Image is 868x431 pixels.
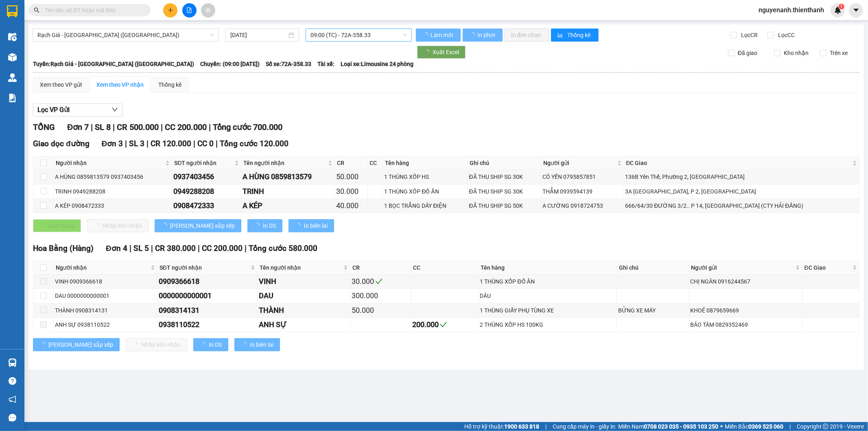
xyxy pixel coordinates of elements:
span: notification [9,396,16,403]
span: | [245,244,247,253]
span: question-circle [9,377,16,385]
span: | [113,122,115,132]
button: Làm mới [416,29,461,42]
span: | [789,422,791,431]
span: Người gửi [544,158,616,167]
span: Miền Nam [618,422,718,431]
span: Rạch Giá - Sài Gòn (Hàng Hoá) [37,29,214,41]
div: 300.000 [352,290,409,301]
span: loading [161,223,170,229]
span: file-add [186,7,192,13]
button: plus [163,3,177,18]
div: 0908472333 [173,200,239,211]
button: Nhập kho nhận [126,338,187,351]
span: Người nhận [56,263,149,272]
img: warehouse-icon [8,33,17,41]
span: ĐC Giao [805,263,851,272]
button: In phơi [463,29,503,42]
span: plus [168,7,173,13]
span: aim [205,7,211,13]
span: CC 200.000 [202,244,243,253]
span: 1 [840,4,843,9]
span: ĐC Giao [626,158,851,167]
button: file-add [182,3,197,18]
span: Lọc VP Gửi [37,105,70,115]
td: 0909366618 [157,275,258,289]
img: warehouse-icon [8,53,17,62]
span: SL 3 [129,139,144,148]
span: Kho nhận [781,48,812,57]
span: ⚪️ [720,425,723,428]
button: Nhập kho nhận [87,219,149,232]
div: DAU [259,290,349,301]
span: loading [422,32,429,38]
div: 0909366618 [159,276,256,287]
button: [PERSON_NAME] sắp xếp [33,338,120,351]
img: solution-icon [8,94,17,102]
span: Lọc CC [775,31,796,40]
th: CC [411,261,479,275]
div: TRINH 0949288208 [55,187,171,196]
td: THÀNH [258,303,350,318]
th: Tên hàng [479,261,617,275]
span: | [151,244,153,253]
span: | [125,139,127,148]
div: CHỊ NGÂN 0916244567 [691,277,801,286]
div: 1 THÙNG XỐP HS [384,172,466,181]
td: A HÙNG 0859813579 [241,170,335,184]
div: THẲM 0939594139 [543,187,623,196]
button: aim [201,3,215,18]
th: CR [350,261,411,275]
strong: 1900 633 818 [504,423,539,430]
div: 1 THÙNG XỐP ĐỒ ĂN [384,187,466,196]
span: copyright [823,424,829,429]
div: A KÉP 0908472333 [55,201,171,210]
div: A CƯỜNG 0918724753 [543,201,623,210]
span: | [161,122,163,132]
div: 0000000000001 [159,290,256,301]
button: caret-down [849,3,863,18]
span: loading [200,342,209,347]
span: Đơn 3 [102,139,123,148]
span: CC 200.000 [165,122,207,132]
span: Tổng cước 120.000 [220,139,289,148]
span: Làm mới [431,31,454,40]
div: Xem theo VP gửi [40,80,82,89]
button: In DS [247,219,282,232]
td: 0949288208 [172,185,241,199]
span: CR 120.000 [151,139,191,148]
span: down [112,106,118,113]
div: 1 THÙNG GIẤY PHỤ TÙNG XE [480,306,615,315]
img: logo-vxr [7,5,17,18]
td: VINH [258,275,350,289]
span: Tài xế: [317,59,335,68]
b: Tuyến: Rạch Giá - [GEOGRAPHIC_DATA] ([GEOGRAPHIC_DATA]) [33,61,194,67]
div: CÔ YẾN 0795857851 [543,172,623,181]
strong: 0708 023 035 - 0935 103 250 [644,423,718,430]
span: Loại xe: Limousine 24 phòng [341,59,413,68]
span: In DS [209,340,222,349]
span: Trên xe [826,48,851,57]
div: THÀNH [259,305,349,316]
span: SĐT người nhận [160,263,249,272]
span: | [198,244,200,253]
span: Đơn 4 [106,244,127,253]
span: CR 500.000 [117,122,159,132]
td: 0908314131 [157,303,258,318]
span: message [9,414,16,422]
span: nguyenanh.thienthanh [752,5,831,15]
button: In biên lai [234,338,280,351]
img: warehouse-icon [8,358,17,367]
td: 0000000000001 [157,289,258,303]
button: bar-chartThống kê [551,29,599,42]
div: 666/64/30 ĐƯỜNG 3/2.. P 14, [GEOGRAPHIC_DATA] (CTY HẢI ĐĂNG) [625,201,858,210]
strong: 0369 525 060 [748,423,783,430]
img: warehouse-icon [8,73,17,82]
div: 0937403456 [173,171,239,183]
span: In DS [263,221,276,230]
div: VINH [259,276,349,287]
div: 30.000 [336,186,366,197]
div: BỬNG XE MÁY [618,306,688,315]
div: 40.000 [336,200,366,211]
div: 200.000 [412,319,477,330]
